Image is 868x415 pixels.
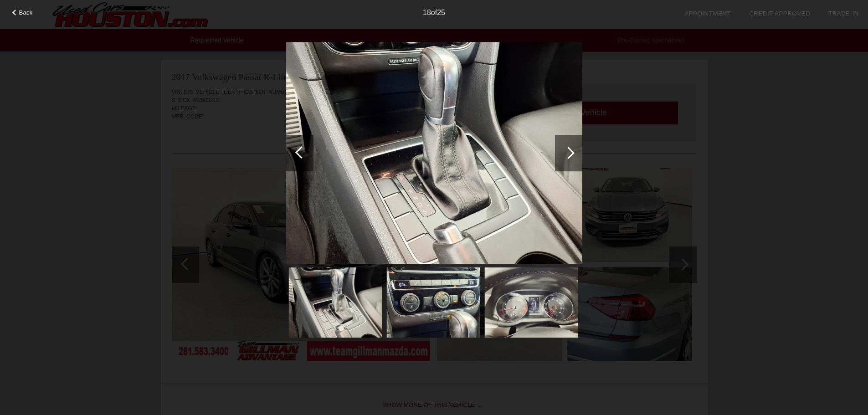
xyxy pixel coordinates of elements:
[288,267,382,338] img: 9180e72e2cc9437a95185c24093b0b62.jpg
[386,267,480,338] img: 6fcf8056e9d046368806011852dc413d.jpg
[484,267,578,338] img: 8c689933b2484e6d9a064922cbe19e4d.jpg
[19,9,33,16] span: Back
[749,10,810,17] a: Credit Approved
[437,9,445,16] span: 25
[423,9,431,16] span: 18
[828,10,859,17] a: Trade-In
[286,42,582,264] img: 9180e72e2cc9437a95185c24093b0b62.jpg
[684,10,731,17] a: Appointment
